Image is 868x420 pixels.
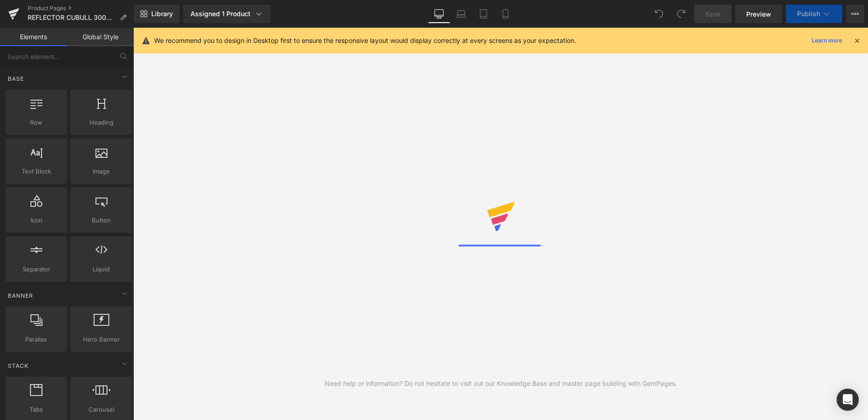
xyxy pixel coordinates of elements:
button: Publish [786,5,842,23]
span: Save [705,9,720,19]
span: Banner [7,291,34,300]
a: Laptop [450,5,472,23]
a: Product Pages [28,5,134,12]
a: Global Style [67,28,134,46]
p: We recommend you to design in Desktop first to ensure the responsive layout would display correct... [154,36,576,46]
span: Text Block [8,167,64,176]
span: Tabs [8,405,64,414]
span: Hero Banner [73,335,129,344]
span: Preview [746,9,771,19]
a: New Library [134,5,179,23]
a: Tablet [472,5,494,23]
button: More [846,5,864,23]
button: Undo [650,5,668,23]
span: Library [151,10,173,18]
a: Learn more [808,35,846,46]
span: Row [8,118,64,127]
a: Mobile [494,5,517,23]
span: Liquid [73,264,129,274]
span: Heading [73,118,129,127]
span: Base [7,74,25,83]
button: Redo [672,5,690,23]
a: Preview [735,5,782,23]
span: Icon [8,216,64,225]
span: Stack [7,361,30,370]
div: Need help or information? Do not hesitate to visit out our Knowledge Base and master page buildin... [325,378,677,389]
a: Desktop [428,5,450,23]
div: Open Intercom Messenger [837,389,859,411]
div: Assigned 1 Product [190,9,263,18]
span: Parallax [8,335,64,344]
span: Carousel [73,405,129,414]
span: Separator [8,264,64,274]
span: Publish [797,10,820,18]
span: REFLECTOR CUBULL 300W l 2025 [28,14,116,21]
span: Image [73,167,129,176]
span: Button [73,216,129,225]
